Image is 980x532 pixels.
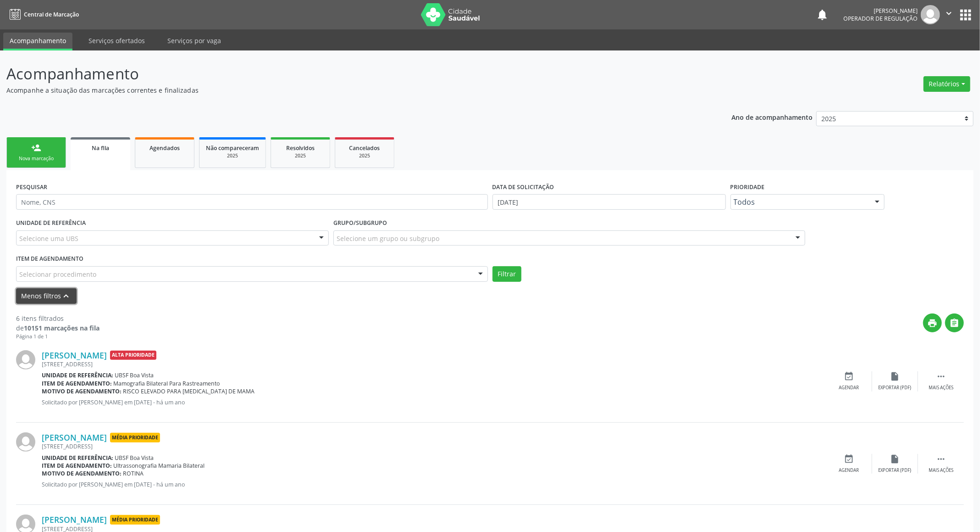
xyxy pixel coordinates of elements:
[24,324,100,332] strong: 10151 marcações na fila
[206,144,259,152] span: Não compareceram
[839,467,859,474] div: Agendar
[16,333,100,341] div: Página 1 de 1
[110,515,160,525] span: Média Prioridade
[123,387,255,395] span: RISCO ELEVADO PARA [MEDICAL_DATA] DE MAMA
[42,350,107,360] a: [PERSON_NAME]
[3,33,72,50] a: Acompanhamento
[149,144,180,152] span: Agendados
[42,360,826,368] div: [STREET_ADDRESS]
[16,288,77,304] button: Menos filtroskeyboard_arrow_up
[839,385,859,391] div: Agendar
[6,85,683,95] p: Acompanhe a situação das marcações correntes e finalizadas
[890,454,900,464] i: insert_drive_file
[844,454,854,464] i: event_available
[92,144,109,152] span: Na fila
[42,470,122,477] b: Motivo de agendamento:
[940,5,958,24] button: 
[16,323,100,333] div: de
[929,467,953,474] div: Mais ações
[31,143,41,153] div: person_add
[115,454,154,462] span: UBSF Boa Vista
[734,197,866,207] span: Todos
[277,152,323,159] div: 2025
[945,314,964,332] button: 
[921,5,940,24] img: img
[6,62,683,85] p: Acompanhamento
[42,380,112,387] b: Item de agendamento:
[206,152,259,159] div: 2025
[6,7,79,22] a: Central de Marcação
[333,216,387,230] label: Grupo/Subgrupo
[924,76,970,92] button: Relatórios
[16,432,35,452] img: img
[16,314,100,323] div: 6 itens filtrados
[24,11,79,18] span: Central de Marcação
[42,432,107,442] a: [PERSON_NAME]
[342,152,388,159] div: 2025
[816,8,829,21] button: notifications
[923,314,942,332] button: print
[286,144,315,152] span: Resolvidos
[42,398,826,406] p: Solicitado por [PERSON_NAME] em [DATE] - há um ano
[844,371,854,381] i: event_available
[42,387,122,395] b: Motivo de agendamento:
[890,371,900,381] i: insert_drive_file
[936,454,946,464] i: 
[493,266,521,282] button: Filtrar
[114,380,220,387] span: Mamografia Bilateral Para Rastreamento
[110,433,160,442] span: Média Prioridade
[958,7,974,23] button: apps
[42,454,113,462] b: Unidade de referência:
[115,371,154,379] span: UBSF Boa Vista
[950,318,960,328] i: 
[16,194,488,210] input: Nome, CNS
[493,180,554,194] label: DATA DE SOLICITAÇÃO
[493,194,726,210] input: Selecione um intervalo
[879,467,912,474] div: Exportar (PDF)
[16,216,86,230] label: UNIDADE DE REFERÊNCIA
[110,351,156,360] span: Alta Prioridade
[114,462,205,470] span: Ultrassonografia Mamaria Bilateral
[42,515,107,525] a: [PERSON_NAME]
[16,180,47,194] label: PESQUISAR
[929,385,953,391] div: Mais ações
[19,269,96,279] span: Selecionar procedimento
[16,252,83,266] label: Item de agendamento
[42,442,826,450] div: [STREET_ADDRESS]
[349,144,380,152] span: Cancelados
[61,291,72,301] i: keyboard_arrow_up
[16,350,35,370] img: img
[731,180,765,194] label: Prioridade
[19,234,78,243] span: Selecione uma UBS
[936,371,946,381] i: 
[82,33,151,49] a: Serviços ofertados
[928,318,938,328] i: print
[13,155,59,162] div: Nova marcação
[123,470,144,477] span: ROTINA
[843,15,918,22] span: Operador de regulação
[42,371,113,379] b: Unidade de referência:
[732,111,813,123] p: Ano de acompanhamento
[161,33,227,49] a: Serviços por vaga
[843,7,918,15] div: [PERSON_NAME]
[42,462,112,470] b: Item de agendamento:
[879,385,912,391] div: Exportar (PDF)
[42,481,826,488] p: Solicitado por [PERSON_NAME] em [DATE] - há um ano
[337,234,439,243] span: Selecione um grupo ou subgrupo
[944,8,954,18] i: 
